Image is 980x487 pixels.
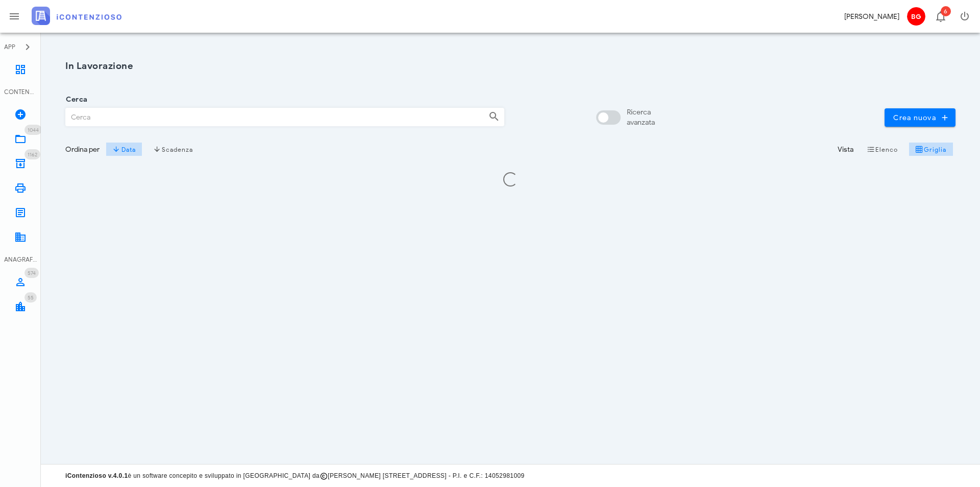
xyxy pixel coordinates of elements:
[65,144,100,155] div: Ordina per
[153,145,193,153] span: Scadenza
[909,142,953,156] button: Griglia
[24,125,42,135] span: Distintivo
[65,59,955,73] h1: In Lavorazione
[885,108,955,127] button: Crea nuova
[4,255,37,264] div: ANAGRAFICA
[928,4,952,29] button: Distintivo
[860,142,904,156] button: Elenco
[146,142,200,156] button: Scadenza
[32,7,121,25] img: logo-text-2x.png
[893,113,947,122] span: Crea nuova
[915,145,947,153] span: Griglia
[28,127,39,133] span: 1044
[28,294,34,301] span: 55
[112,145,135,153] span: Data
[28,151,37,158] span: 1162
[24,292,37,303] span: Distintivo
[838,144,853,155] div: Vista
[4,87,37,97] div: CONTENZIOSO
[63,95,87,105] label: Cerca
[903,4,928,29] button: BG
[941,6,951,16] span: Distintivo
[65,472,128,479] strong: iContenzioso v.4.0.1
[24,149,40,159] span: Distintivo
[844,11,899,22] div: [PERSON_NAME]
[106,142,142,156] button: Data
[627,107,655,128] div: Ricerca avanzata
[28,270,36,276] span: 574
[66,108,480,126] input: Cerca
[907,7,925,26] span: BG
[867,145,898,153] span: Elenco
[24,268,39,278] span: Distintivo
